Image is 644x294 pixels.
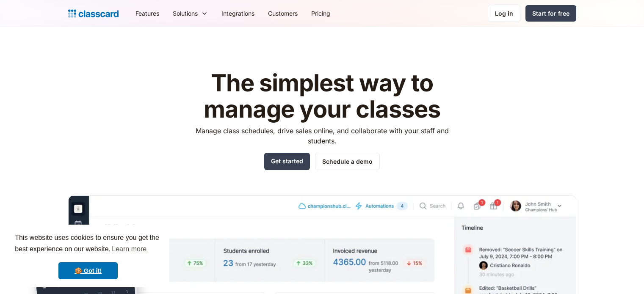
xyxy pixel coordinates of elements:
[129,4,166,23] a: Features
[264,153,310,170] a: Get started
[488,5,520,22] a: Log in
[261,4,304,23] a: Customers
[188,126,456,146] p: Manage class schedules, drive sales online, and collaborate with your staff and students.
[215,4,261,23] a: Integrations
[58,262,118,279] a: dismiss cookie message
[166,4,215,23] div: Solutions
[15,233,161,256] span: This website uses cookies to ensure you get the best experience on our website.
[68,8,119,19] a: Logo
[315,153,380,170] a: Schedule a demo
[173,9,198,18] div: Solutions
[495,9,513,18] div: Log in
[532,9,569,18] div: Start for free
[111,243,148,256] a: learn more about cookies
[188,70,456,122] h1: The simplest way to manage your classes
[304,4,337,23] a: Pricing
[7,225,169,287] div: cookieconsent
[525,5,576,22] a: Start for free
